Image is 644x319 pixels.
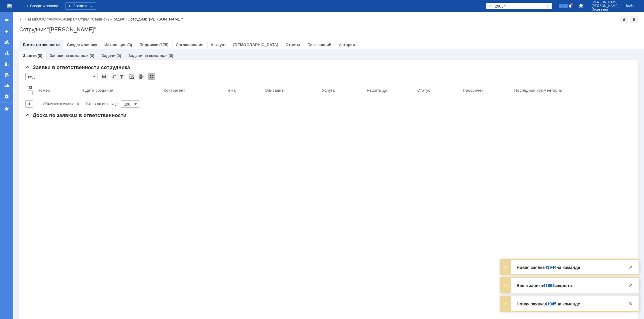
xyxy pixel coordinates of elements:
[23,53,37,58] a: Заявки
[592,4,619,8] span: [PERSON_NAME]
[23,43,60,47] a: В ответственности
[148,73,155,80] div: Обновлять список
[286,43,300,47] a: Отчеты
[559,4,568,8] span: 106
[19,27,638,33] div: Сотрудник "[PERSON_NAME]"
[116,53,121,58] div: (0)
[25,112,127,118] span: Доска по заявкам в ответственности
[2,37,11,47] a: Заявки на командах
[226,88,235,93] div: Тема
[78,17,126,21] a: Отдел "Сервисный отдел"
[630,16,638,23] div: Сделать домашней страницей
[127,43,132,47] div: (3)
[168,53,173,58] div: (0)
[7,4,12,8] img: logo
[417,88,430,93] div: Статус
[104,43,127,47] a: Исходящие
[77,100,79,108] div: 0
[7,4,12,8] a: Перейти на домашнюю страницу
[265,88,284,93] div: Описание
[546,3,552,8] span: Расширенный поиск
[338,43,355,47] a: История
[543,283,555,288] a: 41863
[128,17,183,21] div: Сотрудник "[PERSON_NAME]"
[514,88,562,93] div: Последний комментарий
[101,73,108,80] div: Сохранить вид
[65,2,96,10] div: Создать
[35,83,80,98] th: Номер
[307,43,331,47] a: База знаний
[545,302,556,306] a: 41945
[159,43,168,47] div: (175)
[517,265,580,270] strong: Новая заявка на команде
[620,16,628,23] div: Добавить в избранное
[2,92,11,101] a: Настройки
[78,17,128,21] div: /
[223,83,262,98] th: Тема
[592,8,619,11] span: Игорьевна
[211,43,226,47] a: Аккаунт
[2,70,11,80] a: Мои согласования
[25,17,36,21] a: Назад
[233,43,278,47] a: [DEMOGRAPHIC_DATA]
[176,43,203,47] a: Согласования
[415,83,460,98] th: Статус
[320,83,364,98] th: Услуга
[627,300,634,307] div: Закрыть
[627,282,634,289] div: Закрыть
[502,282,509,289] div: Развернуть
[128,53,168,58] a: Задачи на командах
[80,83,161,98] th: Дата создания
[101,53,115,58] a: Задачи
[627,264,634,271] div: Закрыть
[2,81,11,90] a: Отчеты
[43,102,75,106] span: Объектов в списке:
[50,53,88,58] a: Заявки на командах
[502,300,509,307] div: Развернуть
[161,83,223,98] th: Контрагент
[502,264,509,271] div: Развернуть
[37,53,42,58] div: (0)
[89,53,94,58] div: (0)
[2,59,11,69] a: Мои заявки
[28,85,33,90] span: Настройки
[517,302,580,306] strong: Новая заявка на команде
[517,283,572,288] strong: Ваша заявка закрыта
[164,88,185,93] div: Контрагент
[138,73,145,80] div: Экспорт списка
[37,88,50,93] div: Номер
[25,65,130,70] span: Заявки в ответственности сотрудника
[43,100,119,108] i: Строк на странице:
[37,17,78,21] div: /
[111,73,118,80] div: Сортировка...
[2,27,11,36] a: Создать заявку
[128,73,135,80] div: Скопировать ссылку на список
[545,265,556,270] a: 41944
[2,48,11,58] a: Заявки в моей ответственности
[37,17,76,21] a: ООО "Аксус-Самара"
[463,88,484,93] div: Просрочен
[118,73,125,80] div: Фильтрация...
[85,88,113,93] div: Дата создания
[36,17,37,21] div: |
[322,88,335,93] div: Услуга
[577,2,585,10] a: Перейти в интерфейс администратора
[67,43,97,47] a: Создать заявку
[367,88,387,93] div: Решить до
[592,1,619,4] span: [PERSON_NAME]
[139,43,159,47] a: Подписки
